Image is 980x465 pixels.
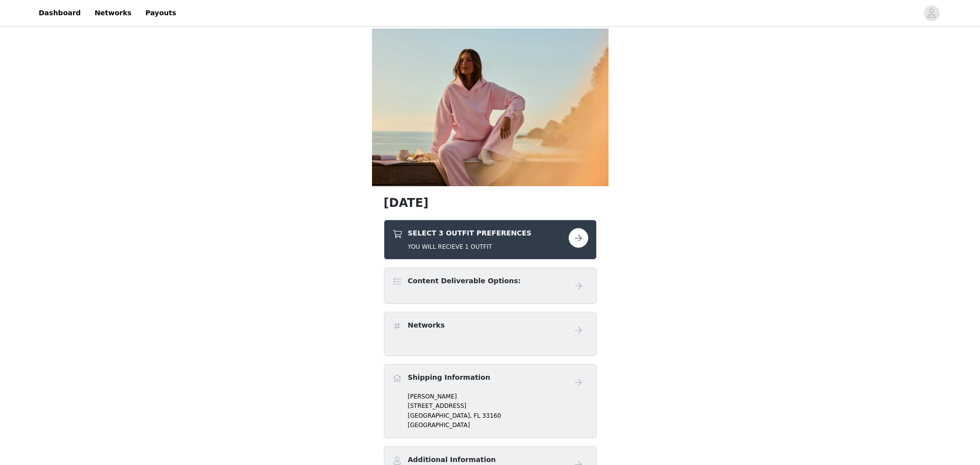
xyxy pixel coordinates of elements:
a: Dashboard [33,2,87,24]
div: Shipping Information [384,364,597,438]
p: [STREET_ADDRESS] [408,401,588,410]
h1: [DATE] [384,194,597,212]
div: Content Deliverable Options: [384,267,597,304]
a: Networks [89,2,137,24]
h5: YOU WILL RECIEVE 1 OUTFIT [408,242,532,251]
div: SELECT 3 OUTFIT PREFERENCES [384,220,597,260]
p: [GEOGRAPHIC_DATA] [408,421,588,430]
p: [PERSON_NAME] [408,392,588,401]
h4: Content Deliverable Options: [408,276,521,286]
div: Networks [384,312,597,356]
h4: Additional Information [408,455,496,465]
div: avatar [927,5,936,21]
span: 33160 [482,412,501,419]
span: FL [473,412,480,419]
h4: Shipping Information [408,372,490,383]
h4: SELECT 3 OUTFIT PREFERENCES [408,228,532,238]
a: Payouts [139,2,182,24]
h4: Networks [408,320,445,331]
span: [GEOGRAPHIC_DATA], [408,412,472,419]
img: campaign image [372,29,608,186]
